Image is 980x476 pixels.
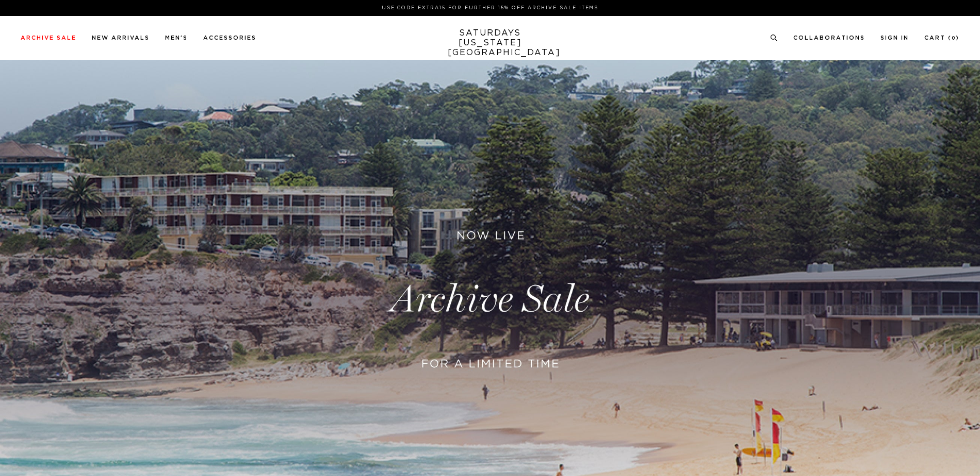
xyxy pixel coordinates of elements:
small: 0 [952,36,956,41]
a: Men's [165,35,188,41]
a: Accessories [203,35,256,41]
a: Archive Sale [21,35,76,41]
a: Collaborations [793,35,865,41]
a: New Arrivals [92,35,150,41]
a: SATURDAYS[US_STATE][GEOGRAPHIC_DATA] [448,28,533,58]
p: Use Code EXTRA15 for Further 15% Off Archive Sale Items [25,4,955,12]
a: Sign In [880,35,909,41]
a: Cart (0) [924,35,959,41]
